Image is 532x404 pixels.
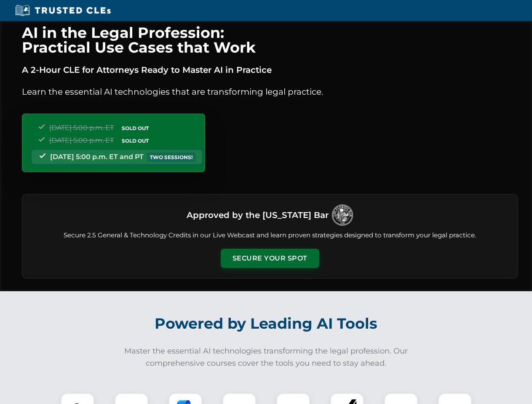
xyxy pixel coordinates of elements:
p: A 2-Hour CLE for Attorneys Ready to Master AI in Practice [22,63,518,77]
span: SOLD OUT [119,124,152,133]
button: Secure Your Spot [221,249,319,268]
img: Logo [332,205,353,226]
img: Trusted CLEs [13,4,113,17]
h2: Powered by Leading AI Tools [33,309,500,338]
span: [DATE] 5:00 p.m. ET [49,136,114,144]
h1: AI in the Legal Profession: Practical Use Cases that Work [22,25,518,55]
p: Master the essential AI technologies transforming the legal profession. Our comprehensive courses... [119,345,414,369]
p: Learn the essential AI technologies that are transforming legal practice. [22,85,518,98]
span: [DATE] 5:00 p.m. ET [49,124,114,132]
p: Secure 2.5 General & Technology Credits in our Live Webcast and learn proven strategies designed ... [32,231,508,240]
h3: Approved by the [US_STATE] Bar [187,207,329,223]
span: SOLD OUT [119,136,152,145]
